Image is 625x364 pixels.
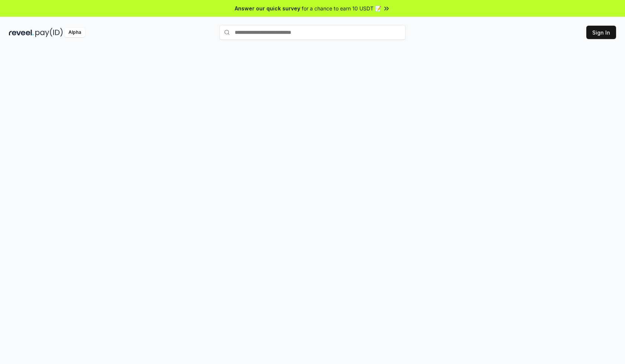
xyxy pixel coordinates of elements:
[235,4,300,12] span: Answer our quick survey
[9,28,34,37] img: reveel_dark
[35,28,63,37] img: pay_id
[586,26,616,39] button: Sign In
[302,4,381,12] span: for a chance to earn 10 USDT 📝
[64,28,85,37] div: Alpha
